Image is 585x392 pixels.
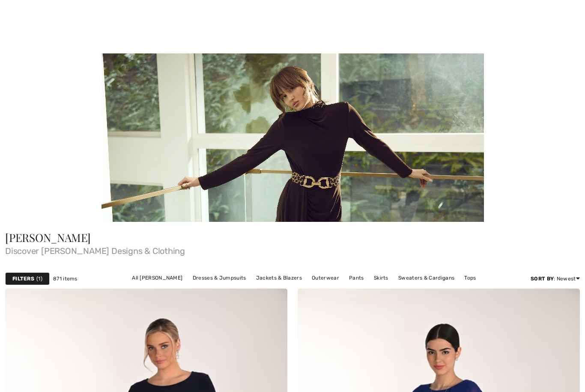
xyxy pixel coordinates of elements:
[394,272,459,283] a: Sweaters & Cardigans
[5,230,91,245] span: [PERSON_NAME]
[531,275,580,283] div: : Newest
[370,272,393,283] a: Skirts
[128,272,187,283] a: All [PERSON_NAME]
[188,272,251,283] a: Dresses & Jumpsuits
[101,52,484,222] img: Frank Lyman - Canada | Shop Frank Lyman Clothing Online at 1ère Avenue
[252,272,306,283] a: Jackets & Blazers
[345,272,368,283] a: Pants
[307,272,343,283] a: Outerwear
[460,272,480,283] a: Tops
[5,243,580,255] span: Discover [PERSON_NAME] Designs & Clothing
[12,275,34,283] strong: Filters
[53,275,78,283] span: 871 items
[531,276,554,282] strong: Sort By
[36,275,42,283] span: 1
